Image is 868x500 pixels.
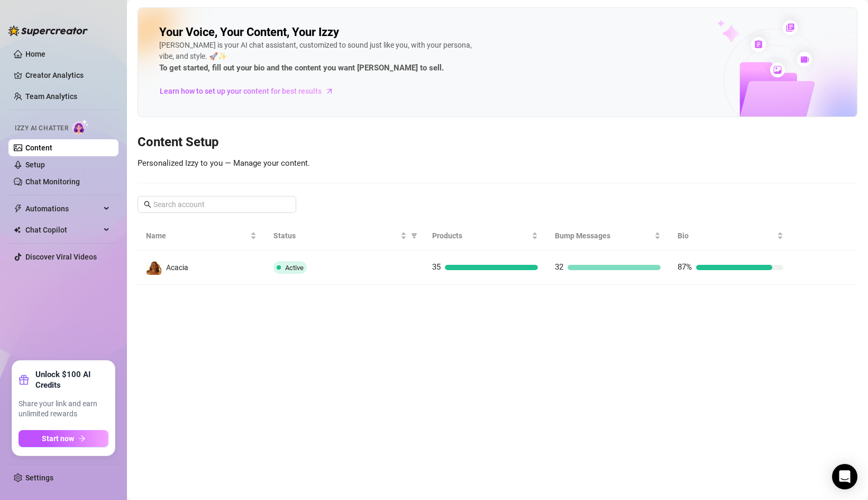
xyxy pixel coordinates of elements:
th: Name [138,221,265,251]
a: Content [25,144,52,152]
a: Settings [25,474,53,482]
h3: Content Setup [138,134,857,151]
span: Personalized Izzy to you — Manage your content. [138,158,310,168]
span: 87% [678,262,692,272]
span: Izzy AI Chatter [15,123,68,133]
span: Bump Messages [555,230,652,242]
th: Bump Messages [546,221,669,251]
th: Products [424,221,546,251]
span: Chat Copilot [25,221,100,238]
span: Learn how to set up your content for best results [160,85,322,97]
span: Acacia [166,263,188,272]
span: Share your link and earn unlimited rewards [19,399,108,419]
span: arrow-right [78,435,86,442]
a: Discover Viral Videos [25,253,97,261]
div: Open Intercom Messenger [832,464,857,489]
input: Search account [153,199,281,210]
span: gift [19,374,29,385]
img: AI Chatter [72,119,89,135]
a: Chat Monitoring [25,177,80,186]
span: Start now [42,434,74,443]
a: Home [25,50,45,58]
a: Learn how to set up your content for best results [159,83,342,100]
img: Chat Copilot [14,226,21,234]
a: Setup [25,160,45,169]
span: Products [432,230,529,242]
span: 32 [555,262,563,272]
button: Start nowarrow-right [19,430,108,447]
span: arrow-right [324,86,335,96]
span: 35 [432,262,441,272]
span: Bio [678,230,775,242]
span: Status [273,230,399,242]
strong: To get started, fill out your bio and the content you want [PERSON_NAME] to sell. [159,63,444,73]
div: [PERSON_NAME] is your AI chat assistant, customized to sound just like you, with your persona, vi... [159,40,477,75]
span: thunderbolt [14,204,22,213]
a: Team Analytics [25,92,77,101]
strong: Unlock $100 AI Credits [35,369,108,390]
h2: Your Voice, Your Content, Your Izzy [159,25,339,40]
span: filter [409,228,419,244]
span: Automations [25,200,100,217]
img: ai-chatter-content-library-cLFOSyPT.png [693,8,857,117]
a: Creator Analytics [25,67,110,84]
span: search [144,201,151,208]
span: Active [285,264,304,272]
img: Acacia [147,260,161,275]
span: filter [411,233,417,239]
th: Status [265,221,424,251]
th: Bio [669,221,792,251]
img: logo-BBDzfeDw.svg [8,25,88,36]
span: Name [146,230,248,242]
